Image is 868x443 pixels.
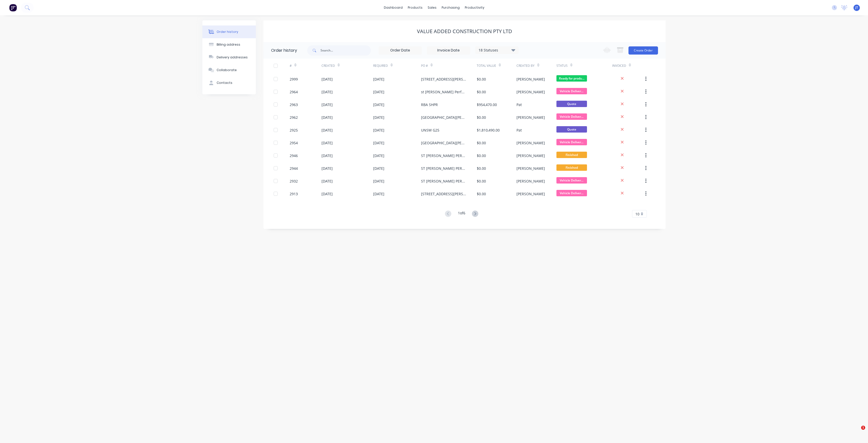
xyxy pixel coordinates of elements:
[373,76,384,82] div: [DATE]
[9,4,17,11] img: Factory
[217,55,248,60] div: Delivery addresses
[373,89,384,95] div: [DATE]
[290,63,292,68] div: #
[321,153,333,158] div: [DATE]
[321,166,333,171] div: [DATE]
[421,140,467,146] div: [GEOGRAPHIC_DATA][PERSON_NAME] SITE MEASURES
[462,4,487,11] div: productivity
[556,126,587,133] span: Quote
[425,4,439,11] div: sales
[516,127,522,133] div: Pat
[202,51,256,64] button: Delivery addresses
[321,59,373,73] div: Created
[290,166,298,171] div: 2944
[477,59,516,73] div: Total Value
[477,63,496,68] div: Total Value
[373,59,421,73] div: Required
[417,28,512,34] div: Value Added Construction Pty Ltd
[217,68,237,72] div: Collaborate
[556,63,568,68] div: Status
[373,191,384,197] div: [DATE]
[516,59,556,73] div: Created By
[516,76,545,82] div: [PERSON_NAME]
[556,177,587,184] span: Vehicle Deliver...
[290,127,298,133] div: 2925
[379,47,422,54] input: Order Date
[861,426,865,430] span: 1
[321,140,333,146] div: [DATE]
[321,63,335,68] div: Created
[556,139,587,145] span: Vehicle Deliver...
[290,89,298,95] div: 2964
[202,64,256,76] button: Collaborate
[202,25,256,38] button: Order history
[477,115,486,120] div: $0.00
[381,4,405,11] a: dashboard
[556,113,587,120] span: Vehicle Deliver...
[290,59,321,73] div: #
[290,178,298,184] div: 2932
[516,178,545,184] div: [PERSON_NAME]
[421,102,438,107] div: RBA SHPR
[477,102,497,107] div: $954,470.00
[635,211,639,217] span: 10
[421,63,428,68] div: PO #
[556,164,587,171] span: Finished
[373,127,384,133] div: [DATE]
[477,89,486,95] div: $0.00
[321,127,333,133] div: [DATE]
[421,191,467,197] div: [STREET_ADDRESS][PERSON_NAME]
[556,75,587,82] span: Ready for produ...
[421,59,477,73] div: PO #
[612,63,626,68] div: Invoiced
[290,140,298,146] div: 2954
[477,127,500,133] div: $1,810,490.00
[271,47,297,54] div: Order history
[475,47,518,53] div: 18 Statuses
[373,115,384,120] div: [DATE]
[290,76,298,82] div: 2999
[290,102,298,107] div: 2963
[458,210,465,218] div: 1 of 6
[516,166,545,171] div: [PERSON_NAME]
[217,81,232,85] div: Contacts
[855,5,858,10] span: JT
[321,178,333,184] div: [DATE]
[421,153,467,158] div: ST [PERSON_NAME] PERFORMANCE CENTRE ROOF DWG-VAE-RF102 RUN E
[477,166,486,171] div: $0.00
[321,102,333,107] div: [DATE]
[202,76,256,89] button: Contacts
[421,89,467,95] div: st [PERSON_NAME] Performance Centre riser duct lvl 1
[217,30,238,34] div: Order history
[373,178,384,184] div: [DATE]
[321,191,333,197] div: [DATE]
[421,166,467,171] div: ST [PERSON_NAME] PERFORMANCE CENTRE ROOF DWG-VAE-RF102 RUN i
[477,191,486,197] div: $0.00
[373,63,388,68] div: Required
[290,191,298,197] div: 2913
[477,178,486,184] div: $0.00
[556,88,587,94] span: Vehicle Deliver...
[628,46,658,55] button: Create Order
[556,101,587,107] span: Quote
[556,152,587,158] span: Finished
[290,153,298,158] div: 2946
[421,76,467,82] div: [STREET_ADDRESS][PERSON_NAME]
[516,89,545,95] div: [PERSON_NAME]
[202,38,256,51] button: Billing address
[321,115,333,120] div: [DATE]
[421,115,467,120] div: [GEOGRAPHIC_DATA][PERSON_NAME] riser duct
[405,4,425,11] div: products
[516,115,545,120] div: [PERSON_NAME]
[516,102,522,107] div: Pat
[477,76,486,82] div: $0.00
[373,166,384,171] div: [DATE]
[427,47,470,54] input: Invoice Date
[477,140,486,146] div: $0.00
[477,153,486,158] div: $0.00
[516,191,545,197] div: [PERSON_NAME]
[516,140,545,146] div: [PERSON_NAME]
[217,42,240,47] div: Billing address
[421,178,467,184] div: ST [PERSON_NAME] PERFORMANCE CENTRE ROOF DWG-VAE-RF102 RUN H
[612,59,644,73] div: Invoiced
